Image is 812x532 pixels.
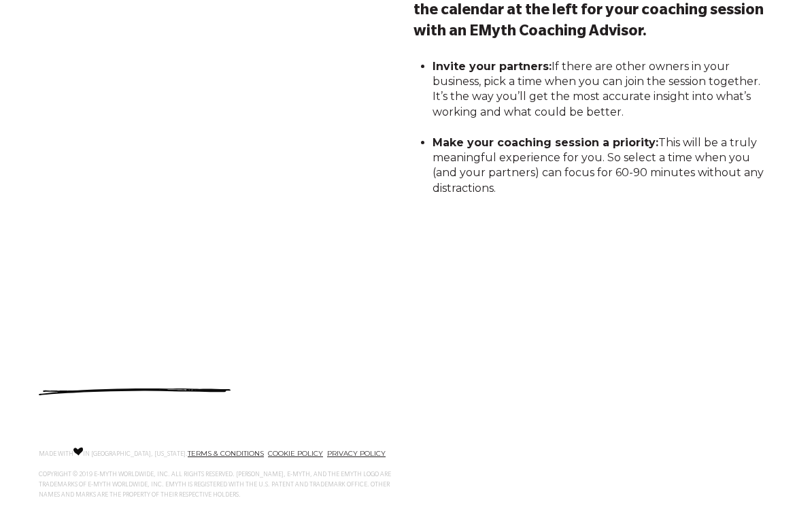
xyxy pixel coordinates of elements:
[327,449,386,458] a: PRIVACY POLICY
[39,388,231,395] img: underline.svg
[268,449,323,458] a: COOKIE POLICY
[188,449,264,458] a: TERMS & CONDITIONS
[433,135,766,197] li: This will be a truly meaningful experience for you. So select a time when you (and your partners)...
[39,471,391,499] span: COPYRIGHT © 2019 E-MYTH WORLDWIDE, INC. ALL RIGHTS RESERVED. [PERSON_NAME], E-MYTH, AND THE EMYTH...
[433,136,658,149] strong: Make your coaching session a priority:
[83,451,188,458] span: IN [GEOGRAPHIC_DATA], [US_STATE].
[433,60,552,73] strong: Invite your partners:
[433,59,766,120] li: If there are other owners in your business, pick a time when you can join the session together. I...
[744,467,812,532] iframe: Chat Widget
[39,451,73,458] span: MADE WITH
[73,447,83,456] img: Love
